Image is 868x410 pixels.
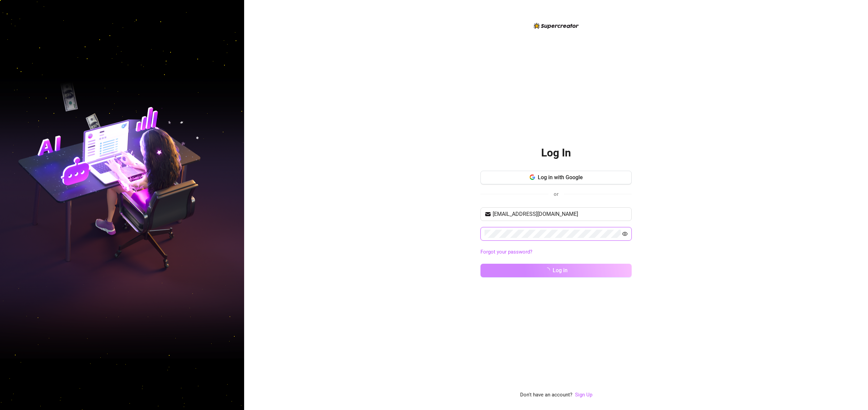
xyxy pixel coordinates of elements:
span: Log in [553,267,568,274]
span: eye [622,231,628,237]
a: Forgot your password? [480,248,632,256]
span: Don't have an account? [520,391,572,399]
input: Your email [493,210,628,218]
a: Sign Up [575,391,592,399]
img: logo-BBDzfeDw.svg [534,23,579,29]
span: or [554,191,558,197]
h2: Log In [541,146,571,160]
a: Sign Up [575,392,592,398]
button: Log in [480,264,632,277]
a: Forgot your password? [480,249,532,255]
span: Log in with Google [538,174,583,181]
span: loading [544,266,551,274]
button: Log in with Google [480,171,632,184]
